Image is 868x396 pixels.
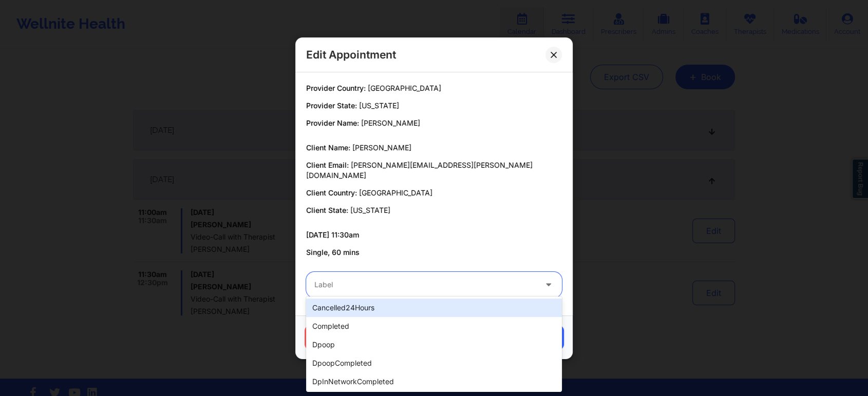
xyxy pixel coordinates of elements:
[306,372,562,391] div: dpInNetworkCompleted
[306,118,562,128] p: Provider Name:
[359,188,432,197] span: [GEOGRAPHIC_DATA]
[306,143,562,153] p: Client Name:
[306,83,562,93] p: Provider Country:
[350,206,390,214] span: [US_STATE]
[306,188,562,198] p: Client Country:
[306,161,533,180] span: [PERSON_NAME][EMAIL_ADDRESS][PERSON_NAME][DOMAIN_NAME]
[306,160,562,181] p: Client Email:
[368,84,441,92] span: [GEOGRAPHIC_DATA]
[361,118,420,127] span: [PERSON_NAME]
[306,247,562,258] p: Single, 60 mins
[306,205,562,215] p: Client State:
[306,354,562,372] div: dpoopCompleted
[306,48,396,62] h2: Edit Appointment
[306,335,562,354] div: dpoop
[305,325,411,350] button: Cancel Appointment
[306,101,562,111] p: Provider State:
[306,317,562,335] div: completed
[306,299,562,317] div: cancelled24Hours
[359,101,399,110] span: [US_STATE]
[352,143,411,152] span: [PERSON_NAME]
[306,230,562,240] p: [DATE] 11:30am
